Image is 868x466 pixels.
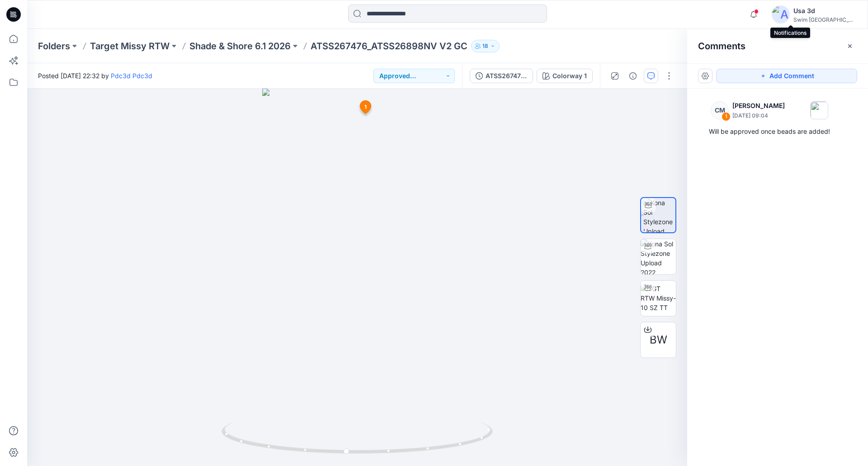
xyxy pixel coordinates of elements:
[641,239,676,274] img: Kona Sol Stylezone Upload 2022
[716,69,857,83] button: Add Comment
[90,40,170,52] a: Target Missy RTW
[471,40,500,52] button: 18
[189,40,291,52] a: Shade & Shore 6.1 2026
[711,101,729,119] div: CM
[643,198,675,232] img: Kona Sol Stylezone Upload 2022
[772,5,790,24] img: avatar
[641,284,676,312] img: TGT RTW Missy-10 SZ TT
[626,69,640,83] button: Details
[732,100,785,111] p: [PERSON_NAME]
[793,5,857,16] div: Usa 3d
[709,126,846,137] div: Will be approved once beads are added!
[38,40,70,52] a: Folders
[111,72,152,80] a: Pdc3d Pdc3d
[311,40,467,52] p: ATSS267476_ATSS26898NV V2 GC
[470,69,533,83] button: ATSS267476_ATSS26898NV V2 GC
[650,332,667,348] span: BW
[698,41,745,52] h2: Comments
[552,71,587,81] div: Colorway 1
[482,41,488,51] p: 18
[722,112,731,121] div: 1
[486,71,527,81] div: ATSS267476_ATSS26898NV V2 GC
[537,69,593,83] button: Colorway 1
[732,111,785,120] p: [DATE] 09:04
[793,16,857,23] div: Swim [GEOGRAPHIC_DATA]
[38,71,152,80] span: Posted [DATE] 22:32 by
